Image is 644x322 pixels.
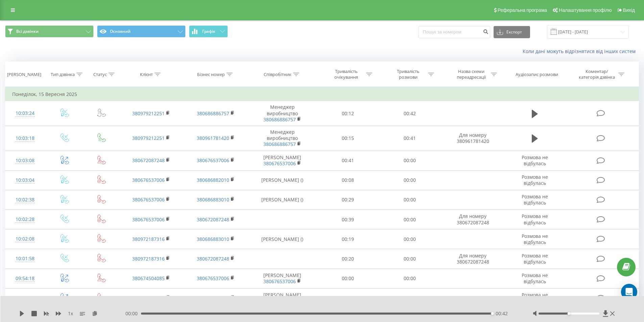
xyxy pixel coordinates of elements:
[379,126,441,151] td: 00:41
[522,154,548,167] span: Розмова не відбулась
[68,310,73,317] span: 1 x
[379,101,441,126] td: 00:42
[197,177,229,183] a: 380686882010
[197,110,229,117] a: 380686886757
[12,252,38,265] div: 10:01:58
[132,216,165,223] a: 380676537006
[197,216,229,223] a: 380672087248
[522,272,548,284] span: Розмова не відбулась
[453,69,489,80] div: Назва схеми переадресації
[197,275,229,281] a: 380676537006
[132,196,165,203] a: 380676537006
[328,69,364,80] div: Тривалість очікування
[97,25,186,38] button: Основний
[197,135,229,141] a: 380961781420
[263,141,296,147] a: 380686886757
[12,272,38,285] div: 09:54:18
[317,126,379,151] td: 00:15
[140,72,153,77] div: Клієнт
[263,278,296,284] a: 380676537006
[125,310,141,317] span: 00:00
[379,249,441,269] td: 00:00
[516,72,558,77] div: Аудіозапис розмови
[132,135,165,141] a: 380979212251
[248,170,317,190] td: [PERSON_NAME] ()
[317,190,379,209] td: 00:29
[440,249,505,269] td: Для номеру 380672087248
[522,213,548,225] span: Розмова не відбулась
[496,310,508,317] span: 00:42
[522,292,548,304] span: Розмова не відбулась
[263,160,296,167] a: 380676537006
[264,72,291,77] div: Співробітник
[440,210,505,229] td: Для номеру 380672087248
[522,252,548,265] span: Розмова не відбулась
[5,88,639,101] td: Понеділок, 15 Вересня 2025
[491,312,494,315] div: Accessibility label
[132,236,165,242] a: 380972187316
[132,255,165,262] a: 380972187316
[12,232,38,246] div: 10:02:08
[317,151,379,170] td: 00:41
[568,312,570,315] div: Accessibility label
[248,269,317,288] td: [PERSON_NAME]
[623,7,635,13] span: Вихід
[522,233,548,245] span: Розмова не відбулась
[16,29,39,34] span: Всі дзвінки
[390,69,426,80] div: Тривалість розмови
[523,48,639,54] a: Коли дані можуть відрізнятися вiд інших систем
[12,174,38,187] div: 10:03:04
[248,190,317,209] td: [PERSON_NAME] ()
[419,26,490,38] input: Пошук за номером
[248,288,317,308] td: [PERSON_NAME]
[197,72,225,77] div: Бізнес номер
[494,26,530,38] button: Експорт
[132,295,165,301] a: 380674504085
[317,288,379,308] td: 00:00
[317,249,379,269] td: 00:20
[197,255,229,262] a: 380672087248
[559,7,612,13] span: Налаштування профілю
[317,101,379,126] td: 00:12
[248,101,317,126] td: Менеджер виробництво
[317,170,379,190] td: 00:08
[577,69,617,80] div: Коментар/категорія дзвінка
[93,72,107,77] div: Статус
[132,275,165,281] a: 380674504085
[379,190,441,209] td: 00:00
[12,213,38,226] div: 10:02:28
[317,269,379,288] td: 00:00
[197,196,229,203] a: 380686883010
[197,295,229,301] a: 380676537006
[132,157,165,164] a: 380672087248
[522,193,548,206] span: Розмова не відбулась
[317,210,379,229] td: 00:39
[379,210,441,229] td: 00:00
[12,132,38,145] div: 10:03:18
[12,292,38,305] div: 09:53:41
[5,25,94,38] button: Всі дзвінки
[197,157,229,164] a: 380676537006
[7,72,41,77] div: [PERSON_NAME]
[132,177,165,183] a: 380676537006
[189,25,228,38] button: Графік
[498,7,547,13] span: Реферальна програма
[263,116,296,123] a: 380686886757
[248,151,317,170] td: [PERSON_NAME]
[379,269,441,288] td: 00:00
[379,288,441,308] td: 00:00
[12,154,38,167] div: 10:03:08
[197,236,229,242] a: 380686883010
[51,72,75,77] div: Тип дзвінка
[440,126,505,151] td: Для номеру 380961781420
[379,170,441,190] td: 00:00
[317,229,379,249] td: 00:19
[248,229,317,249] td: [PERSON_NAME] ()
[248,126,317,151] td: Менеджер виробництво
[522,174,548,186] span: Розмова не відбулась
[379,229,441,249] td: 00:00
[379,151,441,170] td: 00:00
[132,110,165,117] a: 380979212251
[12,107,38,120] div: 10:03:24
[202,29,215,34] span: Графік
